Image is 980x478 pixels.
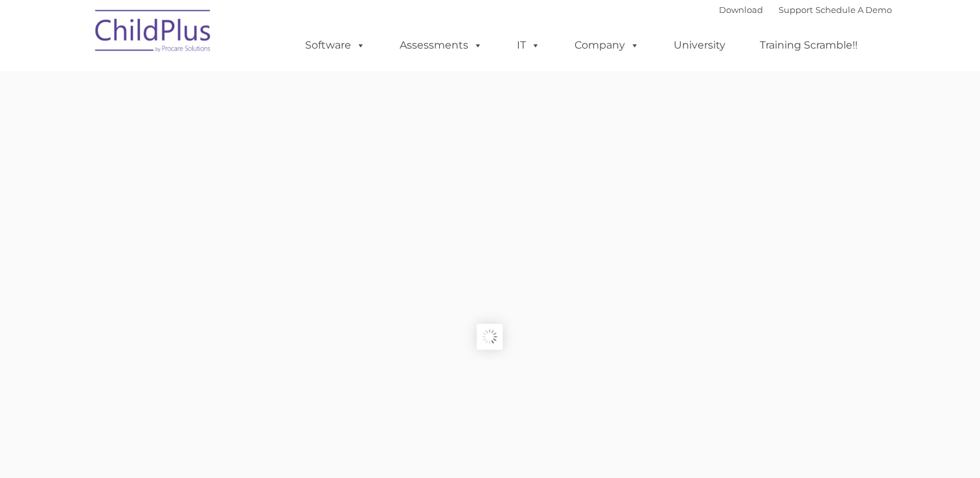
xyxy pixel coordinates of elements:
[661,32,738,58] a: University
[747,32,871,58] a: Training Scramble!!
[89,1,218,65] img: ChildPlus by Procare Solutions
[504,32,553,58] a: IT
[779,5,813,15] a: Support
[562,32,652,58] a: Company
[719,5,892,15] font: |
[719,5,763,15] a: Download
[815,5,892,15] a: Schedule A Demo
[387,32,496,58] a: Assessments
[292,32,378,58] a: Software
